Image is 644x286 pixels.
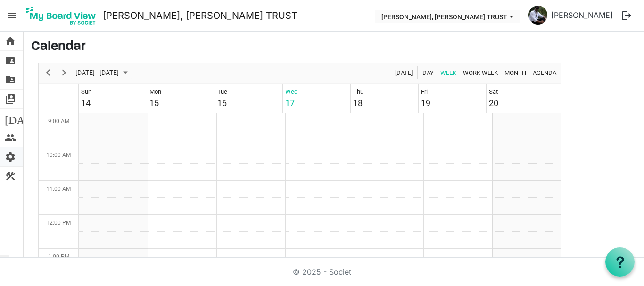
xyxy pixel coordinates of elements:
button: Next [58,67,71,79]
span: folder_shared [5,51,16,70]
div: Sun [81,87,91,97]
button: Day [421,67,436,79]
div: Tue [217,87,227,97]
button: Previous [42,67,55,79]
span: 9:00 AM [48,118,69,124]
div: 18 [353,97,363,109]
button: September 2025 [74,67,132,79]
span: [DATE] [5,109,41,128]
button: Work Week [462,67,500,79]
div: 19 [421,97,430,109]
img: My Board View Logo [23,4,99,27]
div: Fri [421,87,428,97]
h3: Calendar [31,39,636,55]
span: Day [421,67,435,79]
div: 16 [217,97,227,109]
div: 15 [149,97,159,109]
div: 17 [285,97,295,109]
span: menu [3,7,21,25]
button: Today [394,67,414,79]
div: 14 [81,97,91,109]
span: construction [5,167,16,186]
span: people [5,128,16,147]
span: Agenda [532,67,557,79]
div: Sat [489,87,498,97]
button: logout [617,6,636,25]
span: 11:00 AM [46,186,71,192]
a: [PERSON_NAME] [547,6,617,25]
a: © 2025 - Societ [293,267,351,277]
div: Mon [149,87,161,97]
span: folder_shared [5,70,16,89]
span: Week [439,67,457,79]
span: [DATE] [394,67,413,79]
a: [PERSON_NAME], [PERSON_NAME] TRUST [103,6,297,25]
span: 10:00 AM [46,152,71,158]
img: hSUB5Hwbk44obJUHC4p8SpJiBkby1CPMa6WHdO4unjbwNk2QqmooFCj6Eu6u6-Q6MUaBHHRodFmU3PnQOABFnA_thumb.png [528,6,547,25]
span: home [5,32,16,50]
div: next period [56,63,72,83]
span: Month [504,67,527,79]
div: previous period [40,63,56,83]
div: Thu [353,87,363,97]
button: Month [503,67,528,79]
a: My Board View Logo [23,4,103,27]
div: September 14 - 20, 2025 [72,63,133,83]
button: Week [439,67,458,79]
span: settings [5,147,16,166]
span: Work Week [462,67,499,79]
button: Agenda [531,67,558,79]
div: Wed [285,87,297,97]
button: THERESA BHAVAN, IMMANUEL CHARITABLE TRUST dropdownbutton [375,10,520,23]
div: 20 [489,97,498,109]
span: 12:00 PM [46,220,71,226]
span: switch_account [5,90,16,108]
span: [DATE] - [DATE] [74,67,120,79]
span: 1:00 PM [48,253,69,260]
